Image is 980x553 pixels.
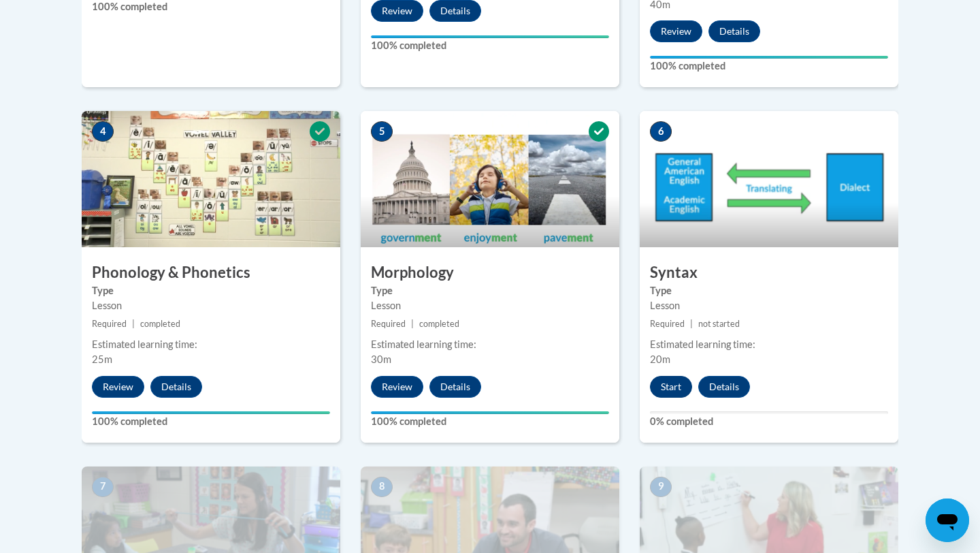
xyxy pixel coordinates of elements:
[371,414,609,429] label: 100% completed
[650,283,888,298] label: Type
[132,319,135,329] span: |
[371,35,609,38] div: Your progress
[371,298,609,313] div: Lesson
[650,477,672,497] span: 9
[371,477,393,497] span: 8
[650,59,888,74] label: 100% completed
[92,121,114,142] span: 4
[371,353,391,365] span: 30m
[371,337,609,352] div: Estimated learning time:
[650,319,685,329] span: Required
[650,337,888,352] div: Estimated learning time:
[708,20,760,42] button: Details
[371,283,609,298] label: Type
[82,262,340,283] h3: Phonology & Phonetics
[371,376,423,398] button: Review
[371,38,609,53] label: 100% completed
[650,20,702,42] button: Review
[82,111,340,247] img: Course Image
[650,56,888,59] div: Your progress
[411,319,414,329] span: |
[698,376,750,398] button: Details
[92,298,330,313] div: Lesson
[926,499,969,542] iframe: Button to launch messaging window
[640,111,898,247] img: Course Image
[698,319,740,329] span: not started
[92,411,330,414] div: Your progress
[361,111,619,247] img: Course Image
[650,298,888,313] div: Lesson
[361,262,619,283] h3: Morphology
[640,262,898,283] h3: Syntax
[92,414,330,429] label: 100% completed
[92,376,144,398] button: Review
[140,319,180,329] span: completed
[419,319,459,329] span: completed
[650,376,692,398] button: Start
[371,411,609,414] div: Your progress
[92,337,330,352] div: Estimated learning time:
[650,121,672,142] span: 6
[650,414,888,429] label: 0% completed
[429,376,481,398] button: Details
[92,319,127,329] span: Required
[690,319,693,329] span: |
[92,353,112,365] span: 25m
[650,353,670,365] span: 20m
[92,477,114,497] span: 7
[150,376,202,398] button: Details
[371,121,393,142] span: 5
[371,319,406,329] span: Required
[92,283,330,298] label: Type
